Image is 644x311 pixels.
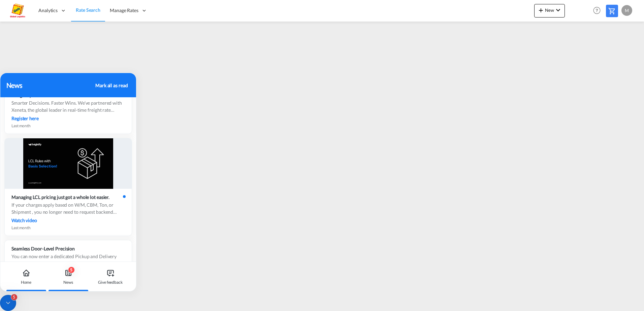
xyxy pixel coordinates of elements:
[534,4,565,18] button: icon-plus 400-fgNewicon-chevron-down
[621,5,632,16] div: M
[591,5,603,16] span: Help
[76,7,100,13] span: Rate Search
[10,3,25,18] img: a2a4a140666c11eeab5485e577415959.png
[554,6,562,14] md-icon: icon-chevron-down
[38,7,58,14] span: Analytics
[537,6,545,14] md-icon: icon-plus 400-fg
[110,7,138,14] span: Manage Rates
[537,7,562,13] span: New
[591,5,606,17] div: Help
